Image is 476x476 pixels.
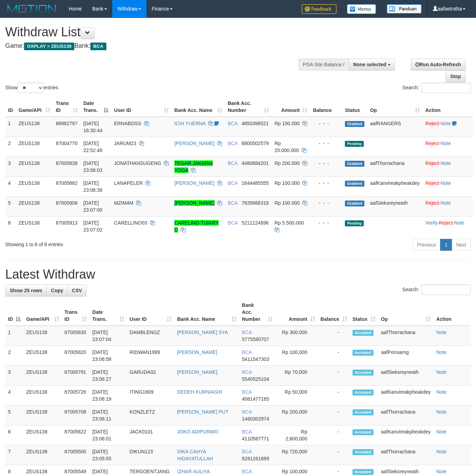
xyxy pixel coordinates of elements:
[72,288,82,293] span: CSV
[5,97,16,117] th: ID
[275,386,318,406] td: Rp 50,000
[425,121,439,126] a: Reject
[274,121,300,126] span: Rp 100.000
[177,449,213,461] a: DIKA CAHYA HIDAYATULLAH
[423,157,473,176] td: ·
[177,330,228,335] a: [PERSON_NAME] SYA
[62,406,90,425] td: 87005708
[83,141,103,153] span: [DATE] 22:52:48
[347,4,376,14] img: Button%20Memo.svg
[353,350,373,356] span: Accepted
[423,196,473,216] td: ·
[452,239,471,251] a: Next
[90,386,127,406] td: [DATE] 23:06:19
[127,406,174,425] td: KONZLETZ
[436,369,447,375] a: Note
[425,200,439,206] a: Reject
[345,121,364,127] span: Grabbed
[16,97,53,117] th: Game/API: activate to sort column ascending
[242,141,269,146] span: Copy 8800502579 to clipboard
[275,406,318,425] td: Rp 200,000
[127,425,174,445] td: JACK0101
[62,299,90,326] th: Trans ID: activate to sort column ascending
[367,117,423,137] td: aafRANGERS
[174,220,219,233] a: CARELINO TIJIARY U
[275,425,318,445] td: Rp 2,600,000
[378,366,433,386] td: aafSieksreyneath
[274,160,300,166] span: Rp 200.000
[345,181,364,187] span: Grabbed
[275,326,318,346] td: Rp 300,000
[423,97,473,117] th: Action
[90,445,127,465] td: [DATE] 23:05:55
[310,97,342,117] th: Balance
[228,121,237,126] span: BCA
[302,4,337,14] img: Feedback.jpg
[275,445,318,465] td: Rp 720,000
[242,220,269,226] span: Copy 5211124696 to clipboard
[83,180,103,193] span: [DATE] 23:06:39
[439,220,453,226] a: Reject
[275,346,318,366] td: Rp 100,000
[313,160,339,167] div: - - -
[5,216,16,236] td: 6
[172,97,225,117] th: Bank Acc. Name: activate to sort column ascending
[5,346,23,366] td: 2
[46,285,68,296] a: Copy
[402,83,471,93] label: Search:
[83,121,103,133] span: [DATE] 16:30:44
[242,337,269,342] span: Copy 5775590707 to clipboard
[242,160,269,166] span: Copy 4480684201 to clipboard
[5,386,23,406] td: 4
[239,299,275,326] th: Bank Acc. Number: activate to sort column ascending
[367,196,423,216] td: aafSieksreyneath
[402,285,471,295] label: Search:
[23,386,62,406] td: ZEUS138
[90,425,127,445] td: [DATE] 23:06:01
[274,220,304,226] span: Rp 5.500.000
[5,299,23,326] th: ID: activate to sort column descending
[242,436,269,441] span: Copy 4110587771 to clipboard
[174,160,213,173] a: TEGAR JAKARIA YOGA
[51,288,63,293] span: Copy
[318,326,350,346] td: -
[318,386,350,406] td: -
[5,267,471,281] h1: Latest Withdraw
[436,449,447,454] a: Note
[23,425,62,445] td: ZEUS138
[5,238,193,248] div: Showing 1 to 6 of 6 entries
[436,429,447,435] a: Note
[56,121,77,126] span: 86982797
[5,117,16,137] td: 1
[5,3,58,14] img: MOTION_logo.png
[5,157,16,176] td: 3
[436,409,447,415] a: Note
[17,83,44,93] select: Showentries
[56,180,77,186] span: 87005882
[127,366,174,386] td: GARUDA02
[242,330,252,335] span: BCA
[242,389,252,395] span: BCA
[62,366,90,386] td: 87005791
[23,346,62,366] td: ZEUS138
[5,326,23,346] td: 1
[425,141,439,146] a: Reject
[242,349,252,355] span: BCA
[242,121,269,126] span: Copy 4850398521 to clipboard
[313,180,339,187] div: - - -
[83,220,103,233] span: [DATE] 23:07:02
[353,390,373,395] span: Accepted
[24,43,74,50] span: OXPLAY > ZEUS138
[90,299,127,326] th: Date Trans.: activate to sort column ascending
[436,349,447,355] a: Note
[16,176,53,196] td: ZEUS138
[423,176,473,196] td: ·
[127,346,174,366] td: RIDWAN1999
[90,366,127,386] td: [DATE] 23:06:27
[423,117,473,137] td: ·
[90,346,127,366] td: [DATE] 23:06:58
[353,409,373,415] span: Accepted
[350,299,378,326] th: Status: activate to sort column ascending
[353,429,373,435] span: Accepted
[345,220,364,226] span: Pending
